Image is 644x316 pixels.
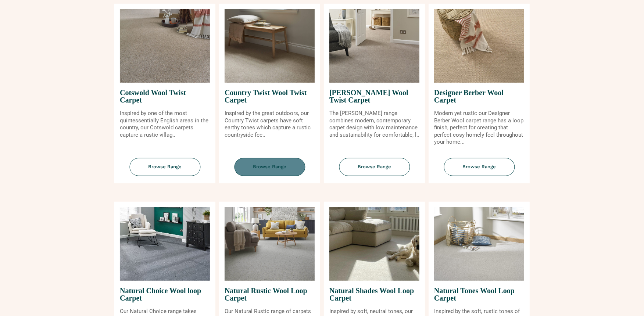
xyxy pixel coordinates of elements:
span: Natural Rustic Wool Loop Carpet [225,281,315,308]
img: Cotswold Wool Twist Carpet [120,9,210,83]
span: Browse Range [129,158,200,176]
img: Natural Shades Wool Loop Carpet [329,207,419,281]
span: Natural Choice Wool loop Carpet [120,281,210,308]
span: Natural Tones Wool Loop Carpet [434,281,524,308]
span: Natural Shades Wool Loop Carpet [329,281,419,308]
img: Natural Tones Wool Loop Carpet [434,207,524,281]
a: Browse Range [114,158,215,183]
span: Designer Berber Wool Carpet [434,83,524,110]
span: Cotswold Wool Twist Carpet [120,83,210,110]
p: Modern yet rustic our Designer Berber Wool carpet range has a loop finish, perfect for creating t... [434,110,524,146]
img: Country Twist Wool Twist Carpet [225,9,315,83]
img: Designer Berber Wool Carpet [434,9,524,83]
span: Browse Range [444,158,515,176]
span: Country Twist Wool Twist Carpet [225,83,315,110]
img: Craven Wool Twist Carpet [329,9,419,83]
p: The [PERSON_NAME] range combines modern, contemporary carpet design with low maintenance and sust... [329,110,419,139]
img: Natural Choice Wool loop Carpet [120,207,210,281]
a: Browse Range [219,158,320,183]
p: Inspired by the great outdoors, our Country Twist carpets have soft earthy tones which capture a ... [225,110,315,139]
span: Browse Range [339,158,410,176]
p: Inspired by one of the most quintessentially English areas in the country, our Cotswold carpets c... [120,110,210,139]
span: [PERSON_NAME] Wool Twist Carpet [329,83,419,110]
a: Browse Range [324,158,425,183]
a: Browse Range [429,158,530,183]
img: Natural Rustic Wool Loop Carpet [225,207,315,281]
span: Browse Range [234,158,305,176]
